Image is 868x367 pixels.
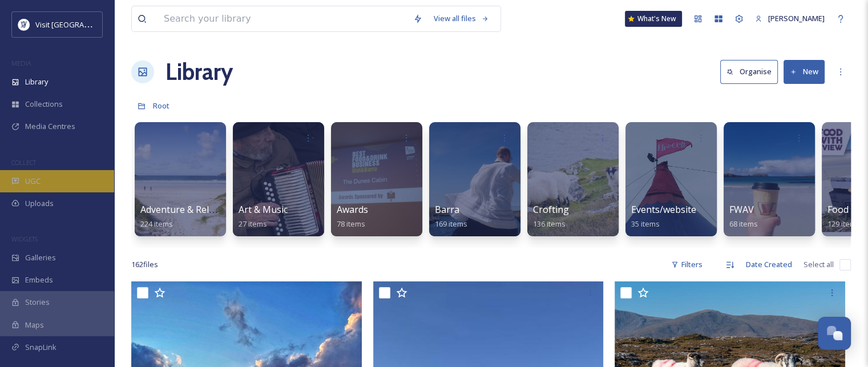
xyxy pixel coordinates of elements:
[140,219,173,229] span: 224 items
[25,342,56,353] span: SnapLink
[729,203,754,216] span: FWAV
[625,11,682,27] a: What's New
[631,219,660,229] span: 35 items
[533,219,566,229] span: 136 items
[131,259,158,270] span: 162 file s
[239,204,288,229] a: Art & Music27 items
[533,204,569,229] a: Crofting136 items
[165,55,233,89] a: Library
[239,219,267,229] span: 27 items
[25,76,48,87] span: Library
[11,59,31,67] span: MEDIA
[665,253,708,276] div: Filters
[239,203,288,216] span: Art & Music
[768,13,825,23] span: [PERSON_NAME]
[158,6,407,31] input: Search your library
[337,219,365,229] span: 78 items
[827,219,860,229] span: 129 items
[140,203,241,216] span: Adventure & Relaxation
[435,219,467,229] span: 169 items
[153,100,169,111] span: Root
[25,198,54,209] span: Uploads
[428,7,495,30] a: View all files
[533,203,569,216] span: Crofting
[25,320,44,330] span: Maps
[631,204,696,229] a: Events/website35 items
[25,252,56,263] span: Galleries
[25,99,63,110] span: Collections
[337,204,368,229] a: Awards78 items
[784,60,825,83] button: New
[35,19,124,30] span: Visit [GEOGRAPHIC_DATA]
[25,121,75,132] span: Media Centres
[140,204,241,229] a: Adventure & Relaxation224 items
[729,219,758,229] span: 68 items
[720,60,784,83] a: Organise
[18,19,30,30] img: Untitled%20design%20%2897%29.png
[25,275,53,285] span: Embeds
[25,176,41,187] span: UGC
[749,7,830,30] a: [PERSON_NAME]
[720,60,778,83] button: Organise
[740,253,798,276] div: Date Created
[804,259,834,270] span: Select all
[631,203,696,216] span: Events/website
[435,203,459,216] span: Barra
[25,297,50,308] span: Stories
[11,158,36,167] span: COLLECT
[153,99,169,112] a: Root
[435,204,467,229] a: Barra169 items
[11,235,38,243] span: WIDGETS
[729,204,758,229] a: FWAV68 items
[818,317,851,350] button: Open Chat
[337,203,368,216] span: Awards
